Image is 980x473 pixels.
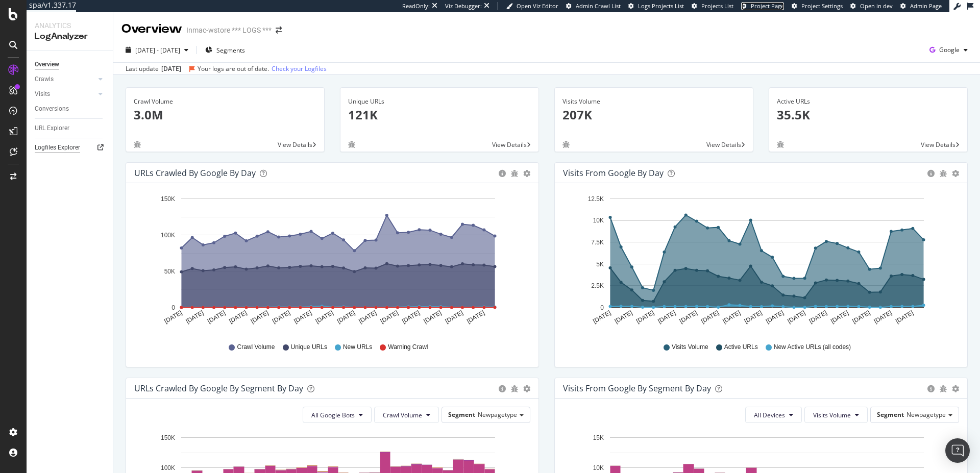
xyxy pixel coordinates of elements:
div: Viz Debugger: [445,2,482,10]
text: [DATE] [851,309,872,325]
text: 7.5K [591,239,604,246]
div: bug [562,141,570,148]
text: 5K [596,261,604,268]
text: [DATE] [894,309,915,325]
div: bug [134,141,141,148]
div: Conversions [35,104,69,114]
div: gear [523,385,530,392]
div: Open Intercom Messenger [945,438,970,463]
span: Active URLs [724,343,758,352]
a: Admin Crawl List [566,2,621,10]
svg: A chart. [134,191,527,333]
button: Visits Volume [804,407,868,423]
text: [DATE] [357,309,378,325]
div: bug [777,141,784,148]
div: bug [511,385,518,392]
span: Newpagetype [906,410,946,419]
p: 35.5K [777,106,960,123]
div: [DATE] [161,64,181,73]
span: All Google Bots [311,411,355,419]
text: [DATE] [765,309,785,325]
svg: A chart. [563,191,955,333]
p: 207K [562,106,745,123]
span: New URLs [343,343,372,352]
text: 100K [161,232,175,239]
text: [DATE] [423,309,443,325]
text: 10K [593,464,604,471]
span: Logs Projects List [638,2,684,10]
div: Visits Volume [562,97,745,106]
span: Visits Volume [672,343,708,352]
text: [DATE] [808,309,828,325]
span: New Active URLs (all codes) [774,343,851,352]
span: Segments [216,46,245,55]
span: Project Settings [801,2,843,10]
span: Admin Crawl List [576,2,621,10]
span: Visits Volume [813,411,851,419]
span: Crawl Volume [383,411,422,419]
p: 3.0M [134,106,316,123]
text: [DATE] [721,309,742,325]
div: Overview [121,20,182,38]
text: 10K [593,217,604,225]
div: Logfiles Explorer [35,142,80,153]
a: URL Explorer [35,123,106,134]
text: 150K [161,195,175,203]
span: Warning Crawl [388,343,428,352]
text: 0 [600,304,604,311]
div: circle-info [927,385,935,392]
div: bug [348,141,355,148]
text: [DATE] [314,309,335,325]
a: Open in dev [850,2,893,10]
a: Overview [35,59,106,70]
a: Project Settings [792,2,843,10]
a: Project Page [741,2,784,10]
div: ReadOnly: [402,2,430,10]
div: circle-info [927,170,935,177]
text: [DATE] [379,309,400,325]
div: Visits [35,89,50,99]
text: [DATE] [185,309,205,325]
span: View Details [492,140,527,149]
text: 50K [164,268,175,275]
div: circle-info [499,385,506,392]
div: Crawl Volume [134,97,316,106]
text: [DATE] [250,309,270,325]
span: [DATE] - [DATE] [135,46,180,55]
a: Projects List [692,2,733,10]
text: [DATE] [163,309,183,325]
a: Admin Page [900,2,942,10]
button: All Devices [745,407,802,423]
button: Google [925,42,972,58]
text: 2.5K [591,282,604,289]
text: 15K [593,434,604,441]
text: [DATE] [465,309,486,325]
p: 121K [348,106,531,123]
text: [DATE] [206,309,227,325]
text: [DATE] [592,309,612,325]
a: Conversions [35,104,106,114]
text: [DATE] [292,309,313,325]
text: [DATE] [786,309,806,325]
div: Visits from Google by day [563,168,664,178]
text: [DATE] [873,309,893,325]
span: View Details [921,140,955,149]
div: Unique URLs [348,97,531,106]
div: bug [511,170,518,177]
button: Crawl Volume [374,407,439,423]
span: View Details [706,140,741,149]
text: 12.5K [588,195,604,203]
span: Newpagetype [478,410,517,419]
text: [DATE] [401,309,421,325]
span: Crawl Volume [237,343,275,352]
text: [DATE] [700,309,720,325]
span: Segment [877,410,904,419]
text: [DATE] [444,309,464,325]
div: Analytics [35,20,105,31]
a: Logfiles Explorer [35,142,106,153]
div: Visits from Google By Segment By Day [563,383,711,393]
text: 100K [161,464,175,471]
div: arrow-right-arrow-left [276,27,282,34]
